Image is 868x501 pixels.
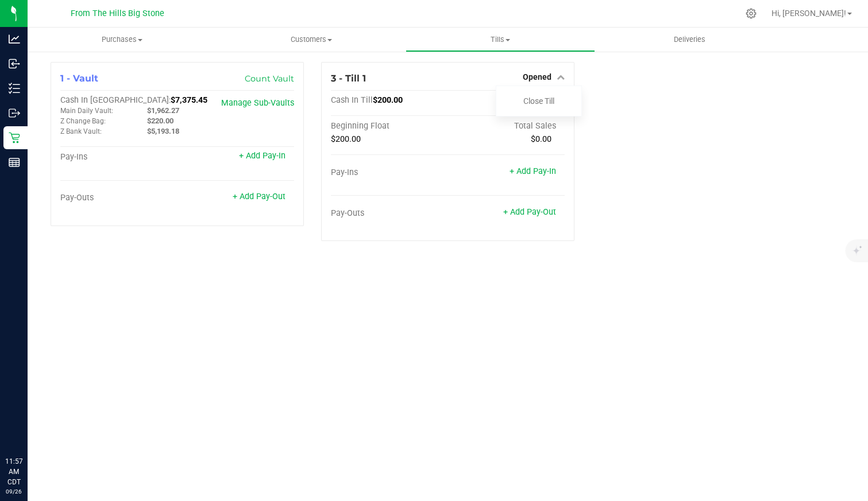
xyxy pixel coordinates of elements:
[60,127,102,135] span: Z Bank Vault:
[28,34,217,45] span: Purchases
[331,121,448,131] div: Beginning Float
[71,9,164,18] span: From The Hills Big Stone
[60,95,171,105] span: Cash In [GEOGRAPHIC_DATA]:
[60,193,178,203] div: Pay-Outs
[406,34,594,45] span: Tills
[9,33,20,45] inline-svg: Analytics
[217,34,405,45] span: Customers
[523,72,551,81] span: Opened
[60,107,113,115] span: Main Daily Vault:
[147,116,173,125] span: $220.00
[233,192,286,201] a: + Add Pay-Out
[744,8,758,19] div: Manage settings
[658,34,721,45] span: Deliveries
[331,95,373,105] span: Cash In Till
[448,121,565,131] div: Total Sales
[531,134,551,144] span: $0.00
[9,107,20,119] inline-svg: Outbound
[9,58,20,69] inline-svg: Inbound
[239,151,286,161] a: + Add Pay-In
[147,127,179,135] span: $5,193.18
[595,28,784,52] a: Deliveries
[406,28,595,52] a: Tills
[217,28,406,52] a: Customers
[503,207,556,217] a: + Add Pay-Out
[11,409,46,444] iframe: Resource center
[245,73,294,84] a: Count Vault
[331,168,448,178] div: Pay-Ins
[9,132,20,143] inline-svg: Retail
[523,96,554,106] a: Close Till
[5,487,22,496] p: 09/26
[771,9,846,18] span: Hi, [PERSON_NAME]!
[60,117,106,125] span: Z Change Bag:
[331,208,448,219] div: Pay-Outs
[60,73,98,84] span: 1 - Vault
[147,106,179,115] span: $1,962.27
[510,166,556,176] a: + Add Pay-In
[221,98,294,108] a: Manage Sub-Vaults
[9,83,20,94] inline-svg: Inventory
[5,456,22,487] p: 11:57 AM CDT
[331,134,361,144] span: $200.00
[373,95,403,105] span: $200.00
[331,73,366,84] span: 3 - Till 1
[28,28,217,52] a: Purchases
[60,152,178,162] div: Pay-Ins
[171,95,207,105] span: $7,375.45
[9,157,20,168] inline-svg: Reports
